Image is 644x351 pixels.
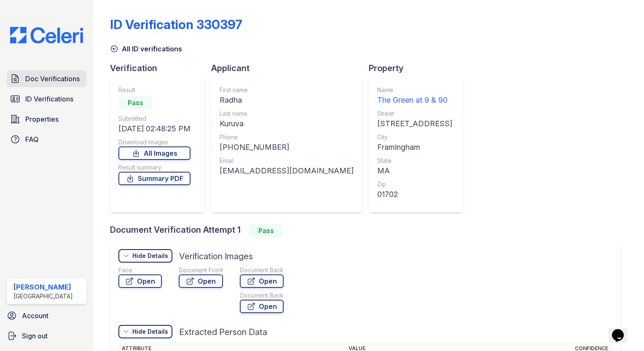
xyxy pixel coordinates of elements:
a: FAQ [7,131,86,148]
img: CE_Logo_Blue-a8612792a0a2168367f1c8372b55b34899dd931a85d93a1a3d3e32e68fde9ad4.png [3,27,90,43]
a: ID Verifications [7,90,86,107]
a: All ID verifications [110,44,182,54]
div: Name [377,86,452,94]
div: Result [118,86,191,94]
div: Document Verification Attempt 1 [110,224,627,237]
div: Pass [118,96,152,109]
div: Verification [110,62,211,74]
a: Open [118,274,162,288]
div: Email [220,157,354,165]
div: [EMAIL_ADDRESS][DOMAIN_NAME] [220,165,354,177]
div: City [377,133,452,141]
iframe: chat widget [609,317,636,343]
div: [STREET_ADDRESS] [377,118,452,130]
span: Sign out [22,331,48,341]
div: Hide Details [132,252,168,260]
span: FAQ [25,134,39,144]
div: Submitted [118,114,191,123]
div: Radha [220,94,354,106]
a: Open [240,274,284,288]
a: Name The Green at 9 & 90 [377,86,452,106]
div: Property [369,62,470,74]
div: The Green at 9 & 90 [377,94,452,106]
span: Properties [25,114,59,124]
div: 01702 [377,189,452,200]
span: Account [22,311,48,321]
a: Account [3,307,90,324]
div: State [377,157,452,165]
div: Verification Images [179,250,253,262]
div: Street [377,109,452,118]
a: Open [240,300,284,313]
div: [PHONE_NUMBER] [220,141,354,153]
div: Document Front [179,266,223,274]
div: Result summary [118,163,191,172]
a: Doc Verifications [7,70,86,87]
div: Download Images [118,138,191,146]
div: Zip [377,180,452,189]
div: MA [377,165,452,177]
div: Phone [220,133,354,141]
a: All Images [118,146,191,160]
div: [PERSON_NAME] [13,282,73,292]
div: [DATE] 02:48:25 PM [118,123,191,135]
div: Extracted Person Data [179,326,267,338]
div: Document Back [240,266,284,274]
span: ID Verifications [25,94,73,104]
a: Open [179,274,223,288]
div: Pass [249,224,283,237]
div: Kuruva [220,118,354,130]
a: Properties [7,111,86,128]
div: Hide Details [132,327,168,336]
div: [GEOGRAPHIC_DATA] [13,292,73,300]
div: Last name [220,109,354,118]
div: Document Back [240,291,284,300]
div: ID Verification 330397 [110,17,242,32]
div: Framingham [377,141,452,153]
div: Face [118,266,162,274]
div: First name [220,86,354,94]
a: Sign out [3,327,90,344]
a: Summary PDF [118,172,191,185]
div: Applicant [211,62,369,74]
span: Doc Verifications [25,74,80,84]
